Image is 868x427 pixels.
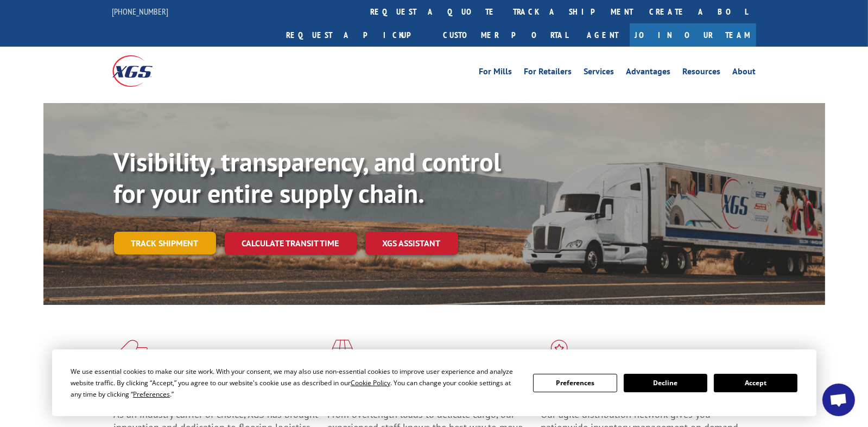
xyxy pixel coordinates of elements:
[114,232,216,254] a: Track shipment
[683,67,721,79] a: Resources
[541,340,578,368] img: xgs-icon-flagship-distribution-model-red
[435,23,576,47] a: Customer Portal
[624,374,707,392] button: Decline
[365,232,458,255] a: XGS ASSISTANT
[524,67,572,79] a: For Retailers
[714,374,797,392] button: Accept
[278,23,435,47] a: Request a pickup
[133,390,170,399] span: Preferences
[626,67,671,79] a: Advantages
[351,378,390,387] span: Cookie Policy
[225,232,357,255] a: Calculate transit time
[822,384,855,416] div: Open chat
[584,67,614,79] a: Services
[733,67,756,79] a: About
[112,6,169,17] a: [PHONE_NUMBER]
[479,67,512,79] a: For Mills
[327,340,353,368] img: xgs-icon-focused-on-flooring-red
[71,366,520,400] div: We use essential cookies to make our site work. With your consent, we may also use non-essential ...
[52,349,816,416] div: Cookie Consent Prompt
[576,23,630,47] a: Agent
[114,145,502,210] b: Visibility, transparency, and control for your entire supply chain.
[630,23,756,47] a: Join Our Team
[114,340,148,368] img: xgs-icon-total-supply-chain-intelligence-red
[533,374,617,392] button: Preferences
